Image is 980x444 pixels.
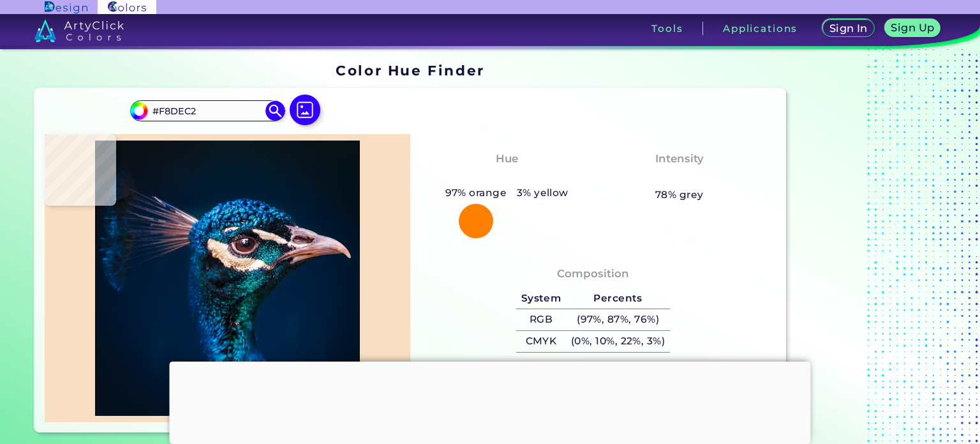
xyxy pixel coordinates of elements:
h5: Percents [566,288,670,309]
img: icon search [265,101,285,120]
h4: Hue [496,149,518,168]
input: type color.. [148,102,267,119]
h5: Sign Up [893,23,933,33]
img: logo_artyclick_colors_white.svg [34,19,124,42]
img: img_pavlin.jpg [51,141,404,417]
h3: Applications [723,24,798,33]
iframe: Advertisement [791,58,951,438]
h3: Tools [651,24,683,33]
h5: 78% grey [655,187,704,203]
h3: Orange [479,170,534,185]
h4: Composition [557,264,629,283]
iframe: Advertisement [170,362,811,441]
h1: Color Hue Finder [336,61,484,80]
h5: CMYK [516,331,566,352]
h5: Sign In [831,24,866,33]
h5: (0%, 10%, 22%, 3%) [566,331,670,352]
h5: (97%, 87%, 76%) [566,309,670,330]
h5: RGB [516,309,566,330]
h5: System [516,288,566,309]
h3: Pale [661,170,697,185]
a: Sign In [825,20,872,36]
h4: Intensity [655,149,704,168]
h5: 97% orange [440,185,512,201]
img: ArtyClick Design logo [45,1,87,13]
img: icon picture [290,95,320,125]
h5: 3% yellow [512,185,574,201]
a: Sign Up [887,20,938,36]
